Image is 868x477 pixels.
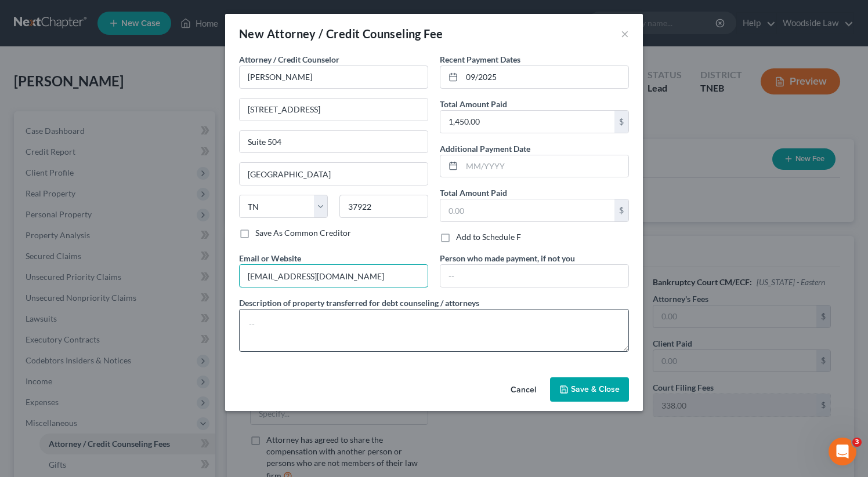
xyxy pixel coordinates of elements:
[440,187,507,199] label: Total Amount Paid
[614,199,628,221] div: $
[456,231,521,243] label: Add to Schedule F
[239,54,339,64] span: Attorney / Credit Counselor
[462,66,628,88] input: MM/YYYY
[440,111,614,133] input: 0.00
[339,195,428,218] input: Enter zip...
[440,199,614,221] input: 0.00
[440,265,628,287] input: --
[440,252,575,264] label: Person who made payment, if not you
[440,53,520,65] label: Recent Payment Dates
[267,27,443,41] span: Attorney / Credit Counseling Fee
[621,27,629,41] button: ×
[614,111,628,133] div: $
[440,143,530,155] label: Additional Payment Date
[239,27,264,41] span: New
[240,131,428,153] input: Apt, Suite, etc...
[550,377,629,402] button: Save & Close
[240,265,428,287] input: --
[255,227,351,239] label: Save As Common Creditor
[501,378,545,402] button: Cancel
[239,252,301,264] label: Email or Website
[462,155,628,177] input: MM/YYYY
[571,384,620,394] span: Save & Close
[440,98,507,110] label: Total Amount Paid
[239,65,428,89] input: Search creditor by name...
[239,297,479,309] label: Description of property transferred for debt counseling / attorneys
[240,163,428,185] input: Enter city...
[829,438,856,465] iframe: Intercom live chat
[240,99,428,121] input: Enter address...
[852,438,862,447] span: 3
